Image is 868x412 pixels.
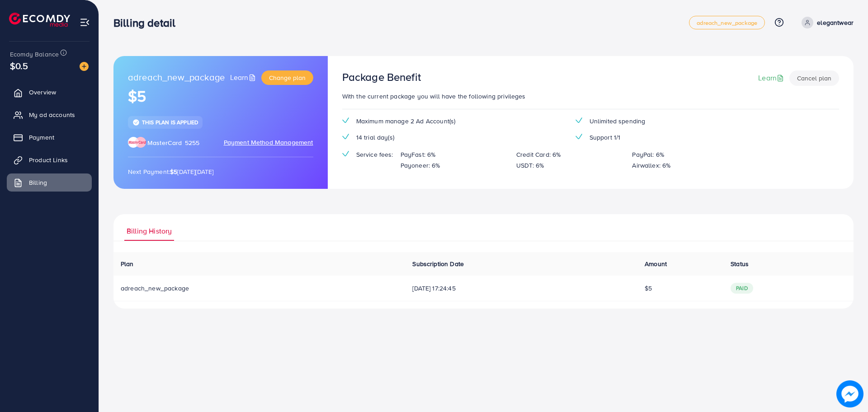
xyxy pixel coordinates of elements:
span: MasterCard [147,138,182,147]
h3: Package Benefit [342,70,421,84]
span: $5 [645,284,652,293]
p: USDT: 6% [516,160,544,171]
img: tick [576,134,582,140]
span: Billing History [127,226,172,236]
a: Product Links [7,151,92,169]
h3: Billing detail [113,16,183,29]
span: Maximum manage 2 Ad Account(s) [356,117,456,126]
img: tick [576,117,582,123]
a: Billing [7,173,92,192]
img: menu [80,17,90,28]
a: My ad accounts [7,106,92,124]
span: adreach_new_package [121,284,189,293]
p: With the current package you will have the following privileges [342,91,839,102]
span: Plan [121,259,134,268]
img: tick [132,119,140,126]
span: Payment [29,133,54,142]
img: brand [128,137,146,148]
span: Product Links [29,155,68,164]
span: Ecomdy Balance [10,50,59,59]
span: This plan is applied [142,118,198,126]
span: Service fees: [356,150,393,159]
span: Subscription Date [412,259,464,268]
span: Overview [29,88,56,97]
a: Learn [758,73,786,83]
strong: $5 [170,167,177,176]
img: tick [342,117,349,123]
span: adreach_new_package [128,70,225,85]
img: tick [342,134,349,140]
span: Change plan [269,73,306,82]
span: My ad accounts [29,110,75,119]
a: adreach_new_package [689,16,765,29]
span: adreach_new_package [697,20,757,26]
h1: $5 [128,87,313,106]
span: $0.5 [10,59,28,72]
span: Status [731,259,749,268]
p: PayFast: 6% [401,149,436,160]
a: Payment [7,128,92,146]
img: image [80,62,89,71]
p: Airwallex: 6% [632,160,670,171]
img: image [836,380,863,407]
span: 14 trial day(s) [356,133,394,142]
a: Learn [230,72,258,83]
p: Next Payment: [DATE][DATE] [128,166,313,177]
button: Change plan [261,70,313,85]
img: tick [342,151,349,157]
span: Payment Method Management [224,138,313,148]
span: Unlimited spending [590,117,646,126]
span: Support 1/1 [590,133,621,142]
img: logo [9,13,70,27]
a: Overview [7,83,92,101]
span: Billing [29,178,47,187]
p: Credit Card: 6% [516,149,561,160]
button: Cancel plan [789,70,839,86]
p: Payoneer: 6% [401,160,440,171]
span: [DATE] 17:24:45 [412,284,630,293]
a: elegantwear [798,17,854,28]
span: paid [731,283,753,294]
span: 5255 [185,138,200,147]
p: PayPal: 6% [632,149,664,160]
p: elegantwear [817,17,854,28]
span: Amount [645,259,667,268]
